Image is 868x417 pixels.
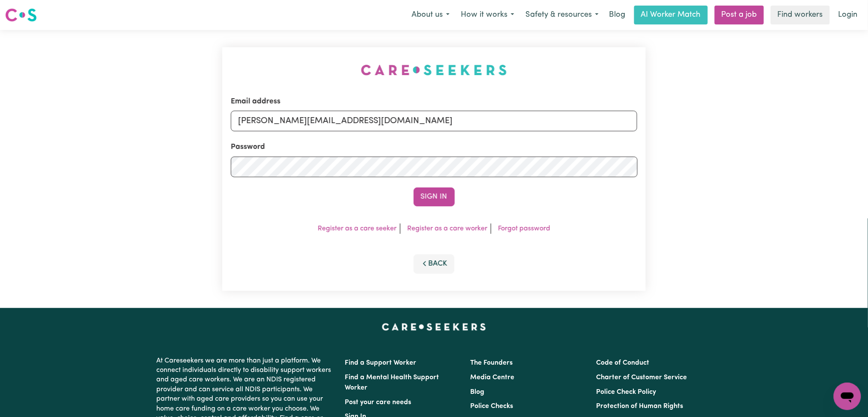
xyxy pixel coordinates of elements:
[715,6,764,24] a: Post a job
[471,403,513,410] a: Police Checks
[596,360,649,366] a: Code of Conduct
[596,374,687,381] a: Charter of Customer Service
[834,383,861,410] iframe: Button to launch messaging window
[406,6,455,24] button: About us
[231,96,280,107] label: Email address
[382,323,486,330] a: Careseekers home page
[498,225,550,232] a: Forgot password
[596,389,656,396] a: Police Check Policy
[407,225,487,232] a: Register as a care worker
[471,360,513,366] a: The Founders
[5,5,37,25] a: Careseekers logo
[345,360,417,366] a: Find a Support Worker
[596,403,683,410] a: Protection of Human Rights
[833,6,863,24] a: Login
[414,254,455,273] button: Back
[345,374,439,391] a: Find a Mental Health Support Worker
[455,6,520,24] button: How it works
[471,374,515,381] a: Media Centre
[604,6,631,24] a: Blog
[520,6,604,24] button: Safety & resources
[771,6,830,24] a: Find workers
[318,225,397,232] a: Register as a care seeker
[414,187,455,206] button: Sign In
[634,6,708,24] a: AI Worker Match
[5,7,37,23] img: Careseekers logo
[471,389,485,396] a: Blog
[231,111,638,131] input: Email address
[345,399,412,406] a: Post your care needs
[231,142,265,153] label: Password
